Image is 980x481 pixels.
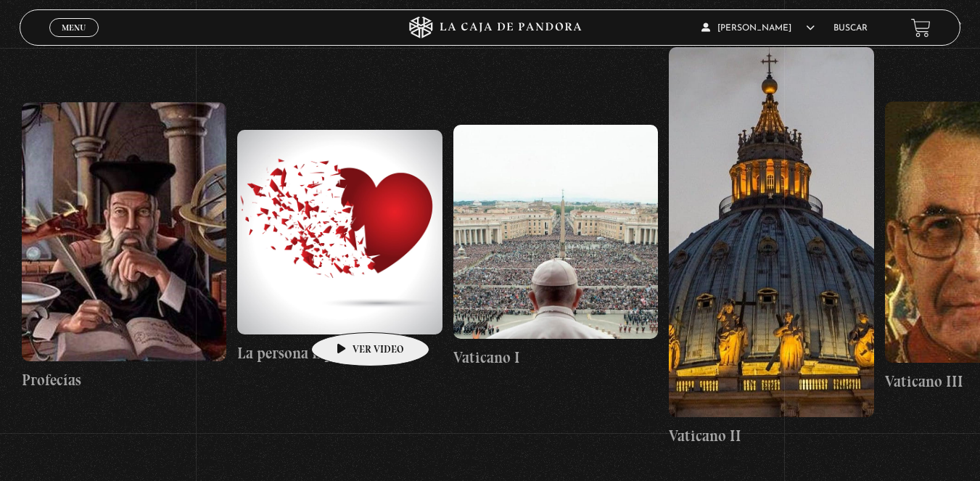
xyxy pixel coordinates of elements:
a: Vaticano I [453,47,659,447]
button: Next [936,11,961,36]
h4: Vaticano II [669,424,874,448]
a: Profecías [22,47,227,447]
h4: Vaticano I [453,346,659,369]
a: View your shopping cart [911,18,931,38]
h4: La persona Equivocada [237,342,442,365]
a: La persona Equivocada [237,47,442,447]
a: Buscar [833,24,868,33]
button: Previous [20,11,45,36]
span: Menu [62,23,86,32]
a: Vaticano II [669,47,874,447]
span: [PERSON_NAME] [701,24,815,33]
h4: Profecías [22,369,227,392]
span: Cerrar [57,36,91,46]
